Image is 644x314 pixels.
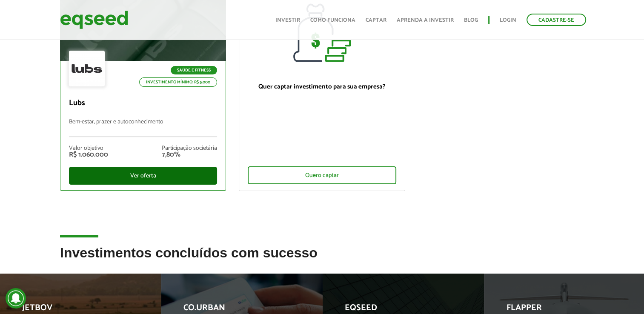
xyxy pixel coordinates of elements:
[139,77,217,87] p: Investimento mínimo: R$ 5.000
[366,17,386,23] a: Captar
[248,166,396,184] div: Quero captar
[464,17,478,23] a: Blog
[500,17,516,23] a: Login
[275,17,300,23] a: Investir
[248,83,396,91] p: Quer captar investimento para sua empresa?
[162,151,217,158] div: 7,80%
[69,151,108,158] div: R$ 1.060.000
[69,119,217,137] p: Bem-estar, prazer e autoconhecimento
[69,146,108,151] div: Valor objetivo
[397,17,454,23] a: Aprenda a investir
[171,66,217,74] p: Saúde e Fitness
[310,17,355,23] a: Como funciona
[162,146,217,151] div: Participação societária
[527,14,586,26] a: Cadastre-se
[69,167,217,185] div: Ver oferta
[60,9,128,31] img: EqSeed
[60,245,584,273] h2: Investimentos concluídos com sucesso
[69,99,217,108] p: Lubs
